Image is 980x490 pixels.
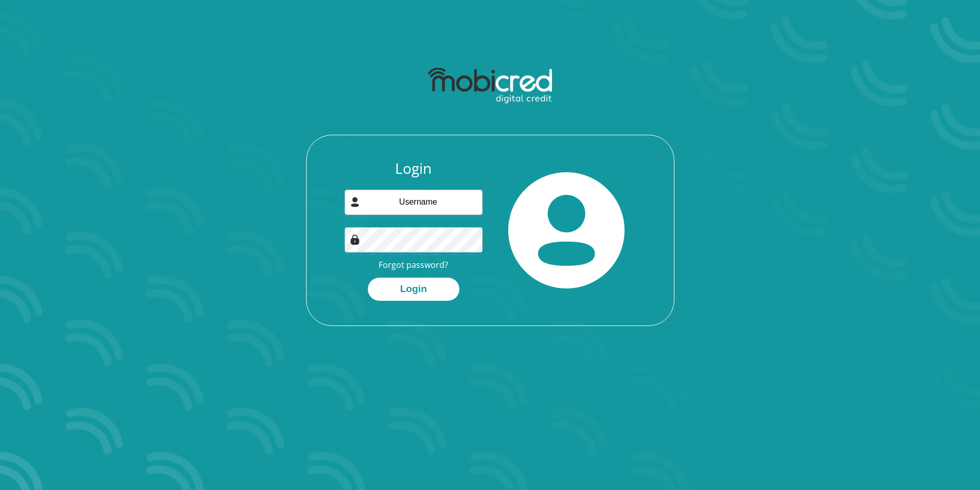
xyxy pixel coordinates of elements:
[345,190,483,215] input: Username
[428,68,552,104] img: mobicred logo
[350,234,360,245] img: Image
[368,278,459,301] button: Login
[379,259,448,270] a: Forgot password?
[350,197,360,207] img: user-icon image
[345,160,483,177] h3: Login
